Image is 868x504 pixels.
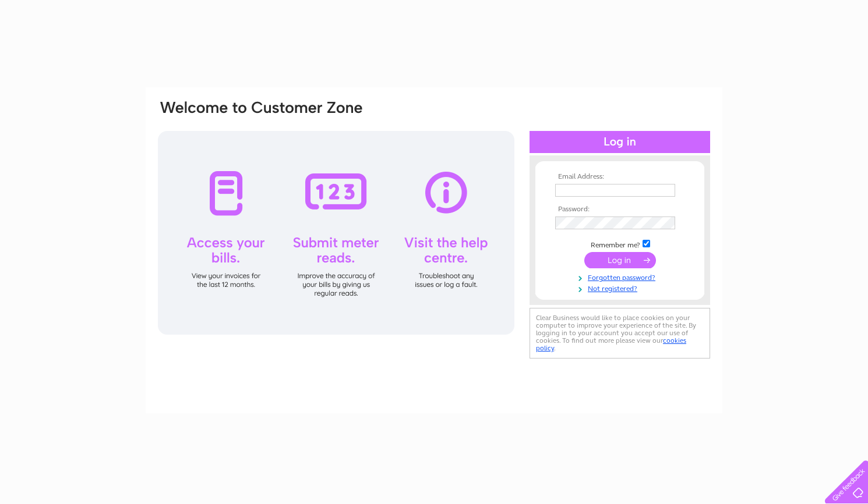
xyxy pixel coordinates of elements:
[530,308,710,359] div: Clear Business would like to place cookies on your computer to improve your experience of the sit...
[584,252,656,268] input: Submit
[552,238,687,250] td: Remember me?
[555,271,687,282] a: Forgotten password?
[536,336,686,352] a: cookies policy
[552,205,687,214] th: Password:
[552,173,687,181] th: Email Address:
[555,282,687,293] a: Not registered?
